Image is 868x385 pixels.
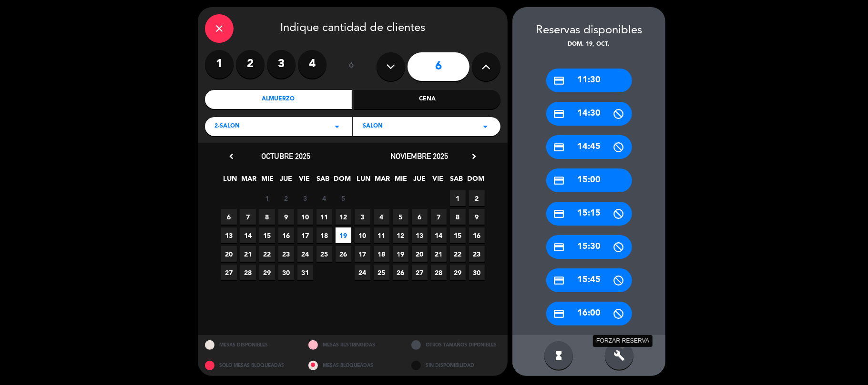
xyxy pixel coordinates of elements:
[393,246,408,262] span: 19
[260,173,276,189] span: MIE
[430,173,446,189] span: VIE
[355,227,370,243] span: 10
[223,173,238,189] span: LUN
[374,246,389,262] span: 18
[240,246,256,262] span: 21
[553,241,565,253] i: credit_card
[375,173,390,189] span: MAR
[613,350,625,361] i: build
[336,209,351,225] span: 12
[512,21,665,40] div: Reservas disponibles
[412,173,428,189] span: JUE
[317,209,332,225] span: 11
[412,209,428,225] span: 6
[259,190,275,206] span: 1
[214,23,225,34] i: close
[374,265,389,280] span: 25
[431,265,447,280] span: 28
[297,190,313,206] span: 3
[278,265,294,280] span: 30
[374,209,389,225] span: 4
[546,69,632,92] div: 11:30
[317,227,332,243] span: 18
[404,355,508,376] div: SIN DISPONIBILIDAD
[363,122,383,131] span: SALON
[336,246,351,262] span: 26
[469,151,479,161] i: chevron_right
[297,209,313,225] span: 10
[546,168,632,192] div: 15:00
[226,151,236,161] i: chevron_left
[355,265,370,280] span: 24
[469,190,485,206] span: 2
[259,227,275,243] span: 15
[301,355,405,376] div: MESAS BLOQUEADAS
[221,227,237,243] span: 13
[198,335,301,355] div: MESAS DISPONIBLES
[278,190,294,206] span: 2
[553,350,564,361] i: hourglass_full
[317,190,332,206] span: 4
[546,268,632,292] div: 15:45
[205,50,234,79] label: 1
[469,209,485,225] span: 9
[469,227,485,243] span: 16
[450,227,466,243] span: 15
[404,335,508,355] div: OTROS TAMAÑOS DIPONIBLES
[317,246,332,262] span: 25
[546,102,632,126] div: 14:30
[431,227,447,243] span: 14
[546,235,632,259] div: 15:30
[355,246,370,262] span: 17
[553,308,565,320] i: credit_card
[236,50,265,79] label: 2
[336,190,351,206] span: 5
[356,173,372,189] span: LUN
[546,302,632,326] div: 16:00
[512,40,665,49] div: dom. 19, oct.
[221,265,237,280] span: 27
[297,227,313,243] span: 17
[241,173,257,189] span: MAR
[393,227,408,243] span: 12
[267,50,296,79] label: 3
[259,265,275,280] span: 29
[301,335,405,355] div: MESAS RESTRINGIDAS
[198,355,301,376] div: SOLO MESAS BLOQUEADAS
[412,265,428,280] span: 27
[205,14,500,43] div: Indique cantidad de clientes
[221,246,237,262] span: 20
[331,121,343,132] i: arrow_drop_down
[449,173,465,189] span: SAB
[553,275,565,286] i: credit_card
[546,202,632,226] div: 15:15
[205,90,352,109] div: Almuerzo
[450,209,466,225] span: 8
[278,209,294,225] span: 9
[354,90,501,109] div: Cena
[553,175,565,187] i: credit_card
[240,227,256,243] span: 14
[259,209,275,225] span: 8
[469,246,485,262] span: 23
[450,265,466,280] span: 29
[316,173,331,189] span: SAB
[553,141,565,153] i: credit_card
[336,227,351,243] span: 19
[298,50,327,79] label: 4
[468,173,483,189] span: DOM
[546,135,632,159] div: 14:45
[214,122,240,131] span: 2-SALON
[480,121,491,132] i: arrow_drop_down
[259,246,275,262] span: 22
[297,265,313,280] span: 31
[412,246,428,262] span: 20
[412,227,428,243] span: 13
[334,173,350,189] span: DOM
[431,246,447,262] span: 21
[450,190,466,206] span: 1
[393,209,408,225] span: 5
[240,209,256,225] span: 7
[297,246,313,262] span: 24
[240,265,256,280] span: 28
